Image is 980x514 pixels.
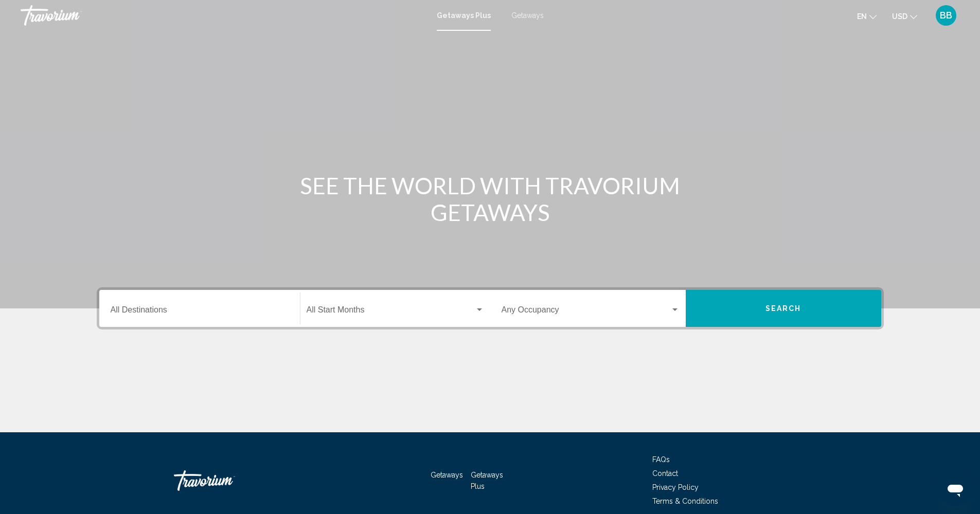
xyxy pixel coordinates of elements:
[174,465,277,496] a: Travorium
[652,483,699,491] a: Privacy Policy
[652,497,718,505] a: Terms & Conditions
[933,5,959,26] button: User Menu
[765,305,801,313] span: Search
[939,473,972,506] iframe: Button to launch messaging window
[857,12,867,21] span: en
[857,9,877,24] button: Change language
[99,290,881,327] div: Search widget
[892,9,917,24] button: Change currency
[652,455,670,464] a: FAQs
[431,471,463,479] a: Getaways
[511,11,544,20] a: Getaways
[652,469,678,478] a: Contact
[297,172,683,226] h1: SEE THE WORLD WITH TRAVORIUM GETAWAYS
[686,290,881,327] button: Search
[940,10,952,21] span: BB
[21,5,426,26] a: Travorium
[892,12,907,21] span: USD
[437,11,491,20] a: Getaways Plus
[471,471,503,490] a: Getaways Plus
